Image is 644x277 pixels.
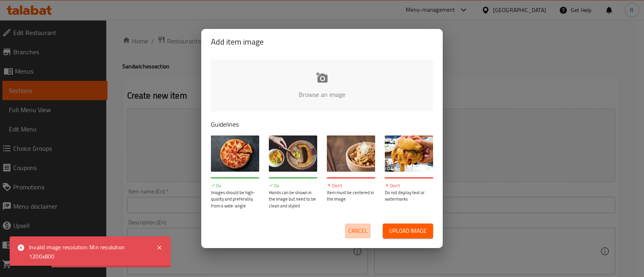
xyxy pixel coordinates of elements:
[211,189,259,209] p: Images should be high-quality and preferably from a wide-angle
[383,224,433,238] button: Upload image
[385,135,433,172] img: guide-img-4@3x.jpg
[385,189,433,203] p: Do not display text or watermarks
[29,243,148,261] div: Invalid image resolution: Min resolution 1200x800
[327,183,375,189] p: Don't
[327,135,375,172] img: guide-img-3@3x.jpg
[269,189,317,209] p: Hands can be shown in the image but need to be clean and styled
[345,224,371,238] button: Cancel
[211,135,259,172] img: guide-img-1@3x.jpg
[385,183,433,189] p: Don't
[327,189,375,203] p: Item must be centered in the image
[269,183,317,189] p: Do
[211,119,433,129] p: Guidelines
[269,135,317,172] img: guide-img-2@3x.jpg
[211,183,259,189] p: Do
[348,226,367,236] span: Cancel
[389,226,427,236] span: Upload image
[211,35,433,48] h2: Add item image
